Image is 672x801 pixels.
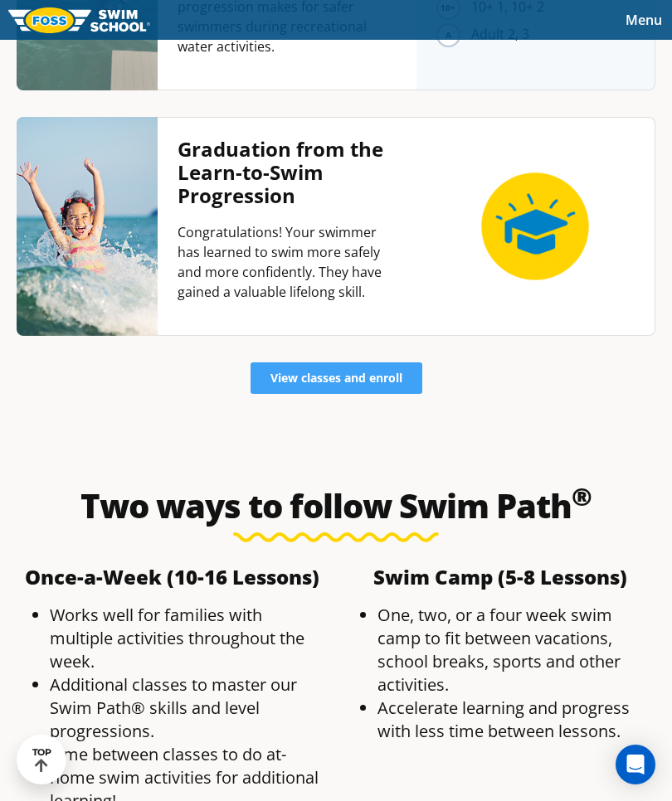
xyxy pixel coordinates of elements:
span: View classes and enroll [270,372,402,384]
button: Toggle navigation [616,7,672,32]
h4: ​ [17,567,328,587]
span: Menu [626,11,662,29]
b: Swim Camp (5-8 Lessons) [373,563,627,590]
h4: Graduation from the Learn-to-Swim Progression [178,138,397,207]
li: Additional classes to master our Swim Path® skills and level progressions. [50,673,328,743]
h2: Two ways to follow Swim Path [8,486,664,526]
div: TOP [32,747,51,773]
li: One, two, or a four week swim camp to fit between vacations, school breaks, sports and other acti... [377,604,655,697]
img: icon-graduation-circle [473,164,597,289]
li: Works well for families with multiple activities throughout the week. [50,604,328,673]
sup: ® [572,479,592,513]
li: Accelerate learning and progress with less time between lessons. [377,697,655,743]
div: Open Intercom Messenger [616,745,655,784]
a: View classes and enroll [251,362,422,394]
img: FOSS Swim School Logo [8,7,150,33]
p: Congratulations! Your swimmer has learned to swim more safely and more confidently. They have gai... [178,222,397,302]
b: Once-a-Week (10-16 Lessons) [25,563,319,590]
